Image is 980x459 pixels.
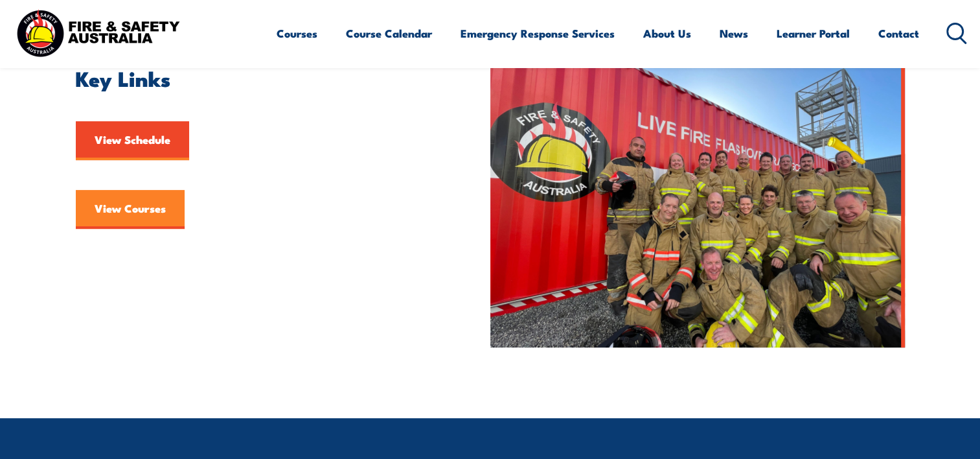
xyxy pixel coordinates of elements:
[76,190,185,229] a: View Courses
[277,16,317,51] a: Courses
[643,16,691,51] a: About Us
[461,16,615,51] a: Emergency Response Services
[76,121,189,160] a: View Schedule
[490,36,905,347] img: FSA People – Team photo aug 2023
[777,16,850,51] a: Learner Portal
[720,16,748,51] a: News
[878,16,919,51] a: Contact
[346,16,432,51] a: Course Calendar
[76,69,431,87] h2: Key Links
